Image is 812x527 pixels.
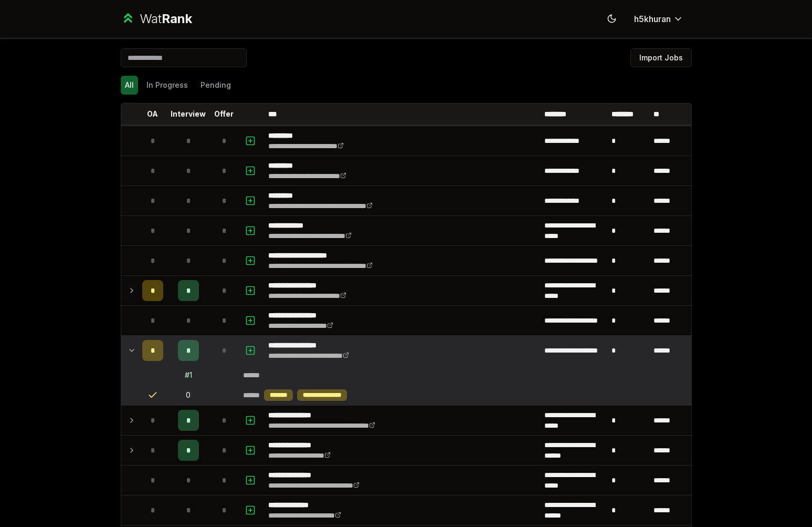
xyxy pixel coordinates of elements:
p: Interview [171,109,206,119]
p: OA [147,109,158,119]
button: h5khuran [626,9,692,28]
button: All [121,76,138,95]
div: # 1 [185,370,192,380]
button: Import Jobs [630,48,692,67]
div: Wat [140,11,192,27]
span: h5khuran [634,13,671,25]
button: Pending [196,76,235,95]
span: Rank [162,11,192,26]
td: 0 [167,385,209,405]
p: Offer [214,109,234,119]
button: In Progress [142,76,192,95]
a: WatRank [121,11,193,27]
